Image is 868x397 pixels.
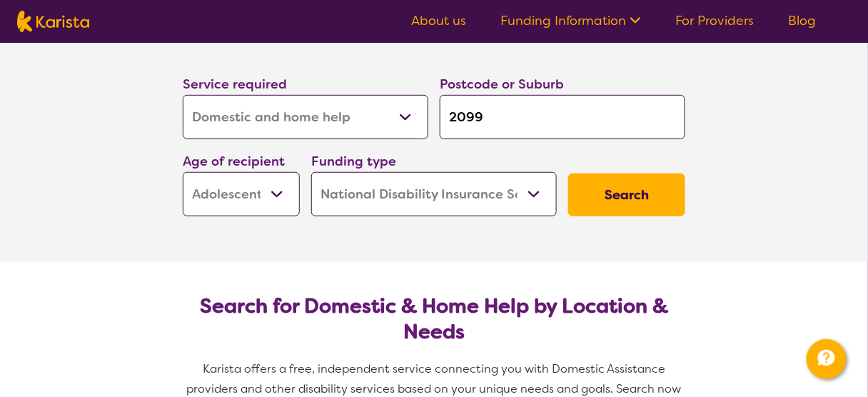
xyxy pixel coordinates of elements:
[675,12,755,29] a: For Providers
[17,11,89,32] img: Karista logo
[440,95,685,139] input: Type
[440,76,564,93] label: Postcode or Suburb
[807,339,847,379] button: Channel Menu
[183,76,287,93] label: Service required
[183,153,285,170] label: Age of recipient
[311,153,396,170] label: Funding type
[789,12,817,29] a: Blog
[194,293,674,345] h2: Search for Domestic & Home Help by Location & Needs
[500,12,641,29] a: Funding Information
[568,174,685,216] button: Search
[411,12,466,29] a: About us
